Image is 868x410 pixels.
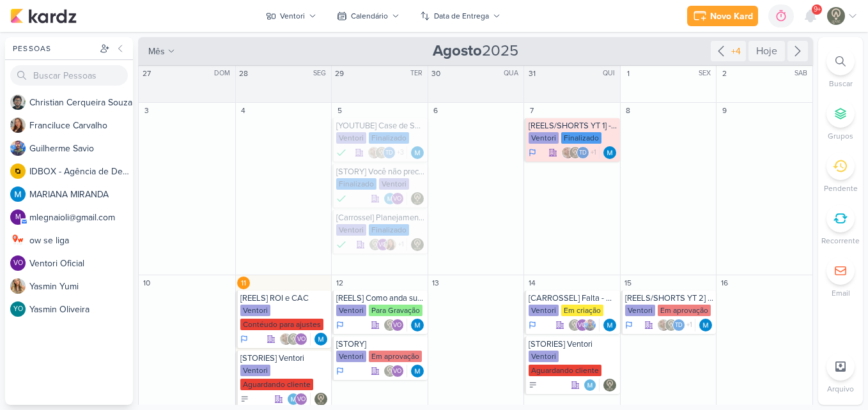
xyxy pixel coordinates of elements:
div: +4 [729,45,743,58]
div: Ventori [240,305,270,316]
img: MARIANA MIRANDA [603,319,616,331]
div: Finalizado [369,132,409,144]
img: MARIANA MIRANDA [584,379,596,391]
div: [Carrossel] Planejamento [336,213,425,223]
div: I D B O X - A g ê n c i a d e D e s i g n [29,165,133,178]
div: Responsável: MARIANA MIRANDA [411,365,424,377]
img: Yasmin Yumi [10,278,26,294]
div: Pessoas [10,43,97,54]
img: Franciluce Carvalho [384,238,397,251]
div: [YOUTUBE] Case de Sucesso [336,121,425,131]
img: Leviê Agência de Marketing Digital [314,393,327,406]
div: A Fazer [240,395,249,404]
div: 31 [525,67,538,80]
div: 29 [333,67,346,80]
div: 10 [140,277,153,289]
div: F r a n c i l u c e C a r v a l h o [29,119,133,132]
div: Ventori [529,132,559,144]
img: Sarah Violante [561,146,574,159]
div: [STORIES] Ventori [529,339,617,349]
p: VO [378,242,387,248]
img: Leviê Agência de Marketing Digital [369,238,382,251]
img: Leviê Agência de Marketing Digital [375,146,388,159]
img: Leviê Agência de Marketing Digital [827,7,845,25]
p: VO [297,337,306,343]
p: m [15,214,21,221]
div: 15 [622,277,635,289]
div: [REELS/SHORTS YT 1] - Case de Sucesso [529,121,617,131]
p: VO [297,397,306,403]
div: [REELS] ROI e CAC [240,293,329,303]
span: +1 [685,320,692,330]
div: Ventori [529,351,559,362]
div: Thais de carvalho [672,319,685,331]
div: 8 [622,104,635,117]
div: Ventori [336,351,366,362]
p: Email [832,287,850,299]
div: SAB [794,68,811,79]
div: Colaboradores: Sarah Violante, Leviê Agência de Marketing Digital, Thais de carvalho, Ventori Ofi... [657,319,695,331]
img: Guilherme Savio [10,140,26,156]
div: Responsável: Leviê Agência de Marketing Digital [603,379,616,391]
div: Responsável: MARIANA MIRANDA [314,333,327,345]
div: mlegnaioli@gmail.com [10,209,26,225]
div: Ventori Oficial [391,319,404,331]
div: SEG [313,68,330,79]
div: Hoje [748,41,785,61]
div: 12 [333,277,346,289]
div: Responsável: Leviê Agência de Marketing Digital [411,192,424,205]
div: Y a s m i n Y u m i [29,280,133,293]
button: Novo Kard [687,6,758,26]
div: 30 [430,67,442,80]
p: Arquivo [827,383,854,395]
div: Colaboradores: Leviê Agência de Marketing Digital, Ventori Oficial [384,365,407,377]
img: Leviê Agência de Marketing Digital [569,146,582,159]
img: Christian Cerqueira Souza [10,95,26,110]
div: Colaboradores: Leviê Agência de Marketing Digital, Ventori Oficial [384,319,407,331]
div: Ventori Oficial [295,393,307,406]
img: Leviê Agência de Marketing Digital [603,379,616,391]
div: Finalizado [369,224,409,236]
p: Pendente [824,183,858,194]
div: Colaboradores: Leviê Agência de Marketing Digital, Ventori Oficial, Franciluce Carvalho, Guilherm... [369,238,407,251]
img: Guilherme Savio [584,319,596,331]
div: Finalizado [336,146,346,159]
div: 16 [718,277,731,289]
div: 1 [622,67,635,80]
p: Grupos [828,130,853,142]
p: VO [393,368,401,375]
div: [REELS/SHORTS YT 2] - Case de Sucesso [625,293,714,303]
img: MARIANA MIRANDA [411,365,424,377]
div: Y a s m i n O l i v e i r a [29,303,133,316]
img: Leviê Agência de Marketing Digital [287,333,300,345]
div: Responsável: MARIANA MIRANDA [411,319,424,331]
div: Finalizado [336,192,346,205]
div: Ventori [336,132,366,144]
img: kardz.app [10,8,77,24]
div: [REELS] Como anda sua saúde [336,293,425,303]
div: Ventori [529,305,559,316]
p: Buscar [829,78,853,89]
div: Yasmin Oliveira [10,301,26,317]
img: Sarah Violante [657,319,670,331]
div: Em Andamento [240,334,248,344]
div: Colaboradores: Sarah Violante, Leviê Agência de Marketing Digital, Ventori Oficial [279,333,311,345]
p: VO [13,260,23,267]
div: Em Andamento [336,320,344,330]
div: Ventori Oficial [576,319,589,331]
span: mês [148,45,165,58]
div: Colaboradores: MARIANA MIRANDA [584,379,600,391]
div: Contéudo para ajustes [240,319,323,330]
div: 3 [140,104,153,117]
img: Leviê Agência de Marketing Digital [384,365,396,377]
div: [CARROSSEL] Falta - Qualidade de Vida [529,293,617,303]
div: 14 [525,277,538,289]
div: Responsável: Leviê Agência de Marketing Digital [411,238,424,251]
div: Thais de carvalho [383,146,396,159]
img: Leviê Agência de Marketing Digital [665,319,678,331]
img: ow se liga [10,232,26,248]
img: Leviê Agência de Marketing Digital [384,319,396,331]
div: Em aprovação [369,351,422,362]
span: +1 [397,239,404,250]
div: QUI [603,68,619,79]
